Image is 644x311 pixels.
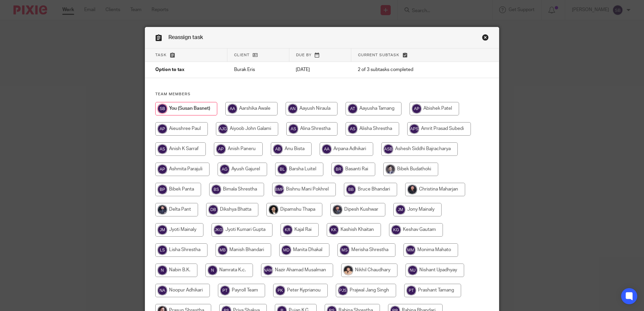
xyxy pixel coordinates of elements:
span: Client [234,53,250,57]
h4: Team members [155,92,489,97]
span: Option to tax [155,68,185,72]
a: Close this dialog window [482,34,489,43]
span: Reassign task [168,35,203,40]
td: 2 of 3 subtasks completed [351,62,465,78]
p: Burak Eris [234,66,283,73]
span: Due by [296,53,312,57]
span: Task [155,53,167,57]
span: Current subtask [358,53,399,57]
p: [DATE] [296,66,344,73]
